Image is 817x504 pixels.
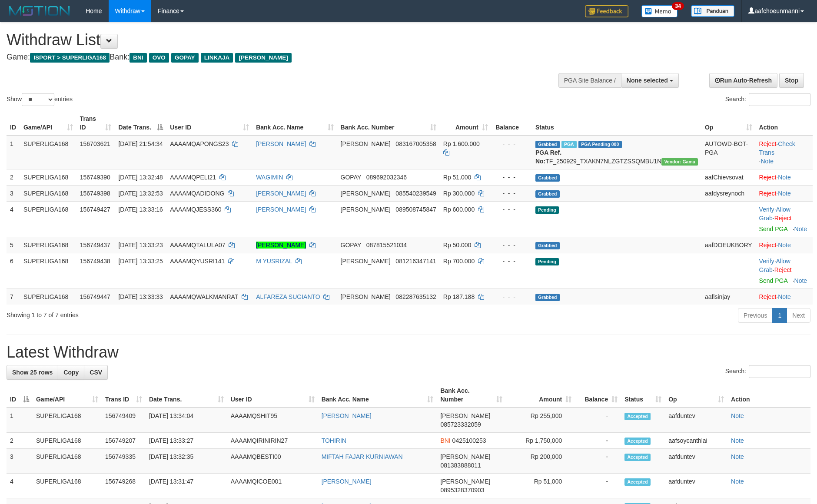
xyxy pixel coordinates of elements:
[709,73,777,88] a: Run Auto-Refresh
[235,53,291,63] span: [PERSON_NAME]
[506,474,575,498] td: Rp 51,000
[7,408,33,433] td: 1
[440,111,492,136] th: Amount: activate to sort column ascending
[227,383,318,408] th: User ID: activate to sort column ascending
[322,453,403,460] a: MIFTAH FAJAR KURNIAWAN
[170,140,229,147] span: AAAAMQAPONGS23
[102,474,146,498] td: 156749268
[170,242,225,249] span: AAAAMQTALULA07
[774,215,792,222] a: Reject
[102,433,146,449] td: 156749207
[7,288,20,305] td: 7
[33,474,102,498] td: SUPERLIGA168
[535,242,560,249] span: Grabbed
[778,190,791,197] a: Note
[440,487,484,494] span: Copy 0895328370903 to clipboard
[146,433,227,449] td: [DATE] 13:33:27
[495,189,528,198] div: - - -
[366,174,407,181] span: Copy 089692032346 to clipboard
[102,383,146,408] th: Trans ID: activate to sort column ascending
[7,383,33,408] th: ID: activate to sort column descending
[7,237,20,253] td: 5
[756,288,813,305] td: ·
[495,173,528,182] div: - - -
[118,242,163,249] span: [DATE] 13:33:23
[76,111,115,136] th: Trans ID: activate to sort column ascending
[759,206,790,222] a: Allow Grab
[7,53,536,62] h4: Game: Bank:
[756,136,813,169] td: · ·
[440,478,490,485] span: [PERSON_NAME]
[256,174,283,181] a: WAGIMIN
[443,190,475,197] span: Rp 300.000
[118,206,163,213] span: [DATE] 13:33:16
[492,111,532,136] th: Balance
[318,383,437,408] th: Bank Acc. Name: activate to sort column ascending
[256,258,292,265] a: M YUSRIZAL
[322,412,372,419] a: [PERSON_NAME]
[7,111,20,136] th: ID
[7,4,73,17] img: MOTION_logo.png
[532,136,701,169] td: TF_250929_TXAKN7NLZGTZSSQMBU1N
[443,140,480,147] span: Rp 1.600.000
[170,190,224,197] span: AAAAMQADIDONG
[759,293,777,300] a: Reject
[80,258,110,265] span: 156749438
[118,174,163,181] span: [DATE] 13:32:48
[395,206,436,213] span: Copy 089508745847 to clipboard
[443,206,475,213] span: Rp 600.000
[495,292,528,301] div: - - -
[146,408,227,433] td: [DATE] 13:34:04
[341,190,391,197] span: [PERSON_NAME]
[627,77,668,84] span: None selected
[12,369,53,376] span: Show 25 rows
[443,174,472,181] span: Rp 51.000
[7,169,20,185] td: 2
[759,242,777,249] a: Reject
[20,111,76,136] th: Game/API: activate to sort column ascending
[665,408,727,433] td: aafduntev
[7,365,58,380] a: Show 25 rows
[80,174,110,181] span: 156749390
[575,449,621,474] td: -
[80,140,110,147] span: 156703621
[506,449,575,474] td: Rp 200,000
[578,141,622,148] span: PGA Pending
[759,140,777,147] a: Reject
[774,266,792,273] a: Reject
[624,438,651,445] span: Accepted
[756,169,813,185] td: ·
[7,31,536,49] h1: Withdraw List
[118,140,163,147] span: [DATE] 21:54:34
[7,307,334,319] div: Showing 1 to 7 of 7 entries
[440,421,481,428] span: Copy 085723332059 to clipboard
[727,383,810,408] th: Action
[170,206,221,213] span: AAAAMQJESS360
[778,242,791,249] a: Note
[171,53,199,63] span: GOPAY
[341,140,391,147] span: [PERSON_NAME]
[535,174,560,182] span: Grabbed
[731,478,744,485] a: Note
[738,308,773,323] a: Previous
[759,225,787,232] a: Send PGA
[641,5,678,17] img: Button%20Memo.svg
[395,190,436,197] span: Copy 085540239549 to clipboard
[256,293,320,300] a: ALFAREZA SUGIANTO
[725,365,810,378] label: Search:
[149,53,169,63] span: OVO
[7,449,33,474] td: 3
[756,237,813,253] td: ·
[575,433,621,449] td: -
[665,474,727,498] td: aafduntev
[535,141,560,148] span: Grabbed
[146,449,227,474] td: [DATE] 13:32:35
[495,139,528,148] div: - - -
[759,277,787,284] a: Send PGA
[170,174,216,181] span: AAAAMQPELI21
[227,474,318,498] td: AAAAMQICOE001
[337,111,440,136] th: Bank Acc. Number: activate to sort column ascending
[665,433,727,449] td: aafsoycanthlai
[624,478,651,486] span: Accepted
[665,383,727,408] th: Op: activate to sort column ascending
